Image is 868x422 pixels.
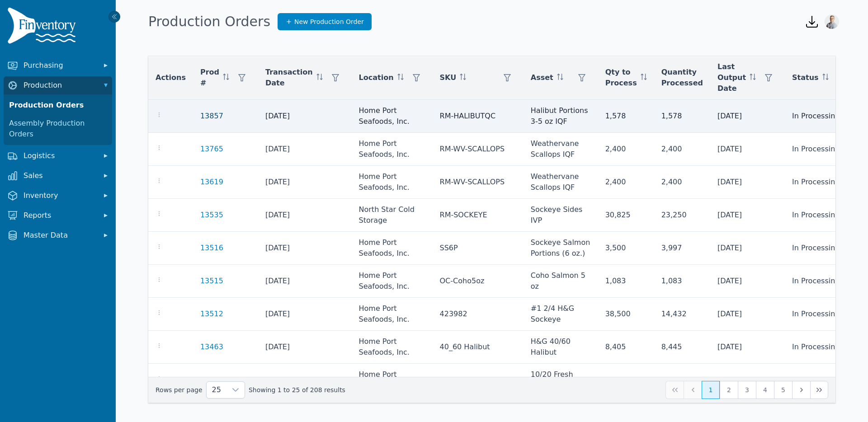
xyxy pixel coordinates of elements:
[524,364,598,397] td: 10/20 Fresh Halibut
[200,67,219,89] span: Prod #
[433,166,524,199] td: RM-WV-SCALLOPS
[433,298,524,331] td: 423982
[598,166,654,199] td: 2,400
[200,112,223,120] a: 13857
[654,166,710,199] td: 2,400
[810,381,828,399] button: Last Page
[702,381,720,399] button: Page 1
[24,150,96,161] span: Logistics
[654,364,710,397] td: 18,536
[352,199,433,232] td: North Star Cold Storage
[433,364,524,397] td: RM_freshhalibut1020
[352,364,433,397] td: Home Port Seafoods, Inc.
[352,232,433,265] td: Home Port Seafoods, Inc.
[710,166,785,199] td: [DATE]
[433,265,524,298] td: OC-Coho5oz
[598,100,654,133] td: 1,578
[524,298,598,331] td: #1 2/4 H&G Sockeye
[792,381,810,399] button: Next Page
[785,331,858,364] td: In Processing
[710,298,785,331] td: [DATE]
[7,7,80,47] img: Finventory
[710,265,785,298] td: [DATE]
[200,244,223,252] a: 13516
[433,232,524,265] td: SS6P
[598,331,654,364] td: 8,405
[24,60,96,71] span: Purchasing
[598,364,654,397] td: 18,535
[717,61,746,94] span: Last Output Date
[598,265,654,298] td: 1,083
[433,199,524,232] td: RM-SOCKEYE
[200,178,223,186] a: 13619
[207,382,226,398] span: Rows per page
[352,265,433,298] td: Home Port Seafoods, Inc.
[825,14,839,29] img: Joshua Benton
[258,331,352,364] td: [DATE]
[524,133,598,166] td: Weathervane Scallops IQF
[258,232,352,265] td: [DATE]
[598,232,654,265] td: 3,500
[258,364,352,397] td: [DATE]
[24,80,96,91] span: Production
[524,199,598,232] td: Sockeye Sides IVP
[359,72,394,83] span: Location
[654,265,710,298] td: 1,083
[710,100,785,133] td: [DATE]
[24,230,96,241] span: Master Data
[710,364,785,397] td: [DATE]
[5,96,110,114] a: Production Orders
[785,100,858,133] td: In Processing
[433,331,524,364] td: 40_60 Halibut
[598,199,654,232] td: 30,825
[433,100,524,133] td: RM-HALIBUTQC
[433,133,524,166] td: RM-WV-SCALLOPS
[4,226,112,244] button: Master Data
[605,67,637,89] span: Qty to Process
[352,331,433,364] td: Home Port Seafoods, Inc.
[756,381,774,399] button: Page 4
[352,298,433,331] td: Home Port Seafoods, Inc.
[710,232,785,265] td: [DATE]
[200,211,223,219] a: 13535
[352,166,433,199] td: Home Port Seafoods, Inc.
[785,364,858,397] td: Finished
[258,199,352,232] td: [DATE]
[524,265,598,298] td: Coho Salmon 5 oz
[654,100,710,133] td: 1,578
[294,17,364,26] span: New Production Order
[4,56,112,75] button: Purchasing
[738,381,756,399] button: Page 3
[258,298,352,331] td: [DATE]
[720,381,738,399] button: Page 2
[258,166,352,199] td: [DATE]
[258,265,352,298] td: [DATE]
[785,265,858,298] td: In Processing
[200,145,223,153] a: 13765
[598,298,654,331] td: 38,500
[792,72,819,83] span: Status
[440,72,457,83] span: SKU
[774,381,792,399] button: Page 5
[4,76,112,94] button: Production
[785,133,858,166] td: In Processing
[249,385,345,394] span: Showing 1 to 25 of 208 results
[148,14,270,30] h1: Production Orders
[785,166,858,199] td: In Processing
[524,100,598,133] td: Halibut Portions 3-5 oz IQF
[524,331,598,364] td: H&G 40/60 Halibut
[278,13,372,30] a: New Production Order
[710,331,785,364] td: [DATE]
[654,232,710,265] td: 3,997
[5,114,110,143] a: Assembly Production Orders
[598,133,654,166] td: 2,400
[710,133,785,166] td: [DATE]
[4,167,112,185] button: Sales
[785,298,858,331] td: In Processing
[661,67,703,89] span: Quantity Processed
[24,190,96,201] span: Inventory
[785,232,858,265] td: In Processing
[654,133,710,166] td: 2,400
[258,133,352,166] td: [DATE]
[524,232,598,265] td: Sockeye Salmon Portions (6 oz.)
